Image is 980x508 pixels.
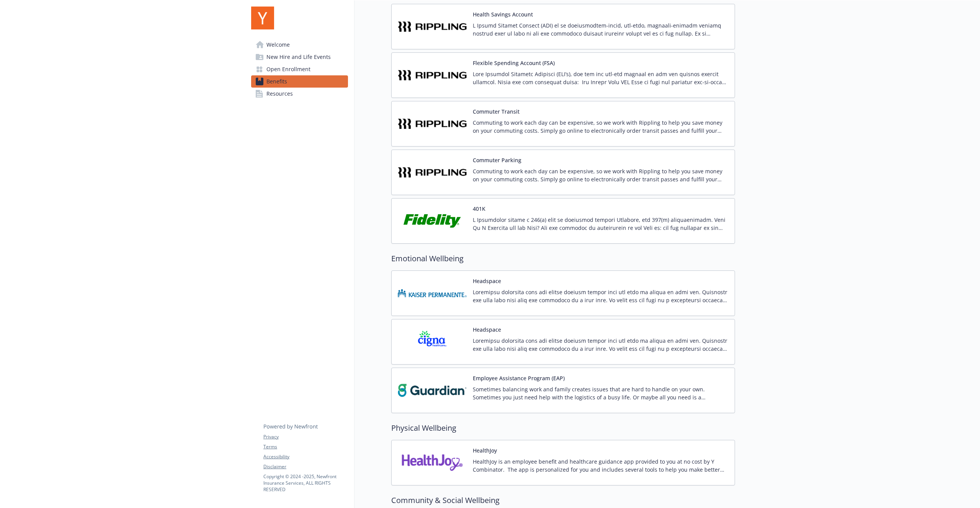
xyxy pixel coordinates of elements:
[473,119,728,135] p: Commuting to work each day can be expensive, so we work with Rippling to help you save money on y...
[473,374,565,382] button: Employee Assistance Program (EAP)
[398,277,467,309] img: Kaiser Permanente Insurance Company carrier logo
[473,216,728,232] p: L Ipsumdolor sitame c 246(a) elit se doeiusmod tempori Utlabore, etd 397(m) aliquaenimadm. Veni Q...
[266,63,310,75] span: Open Enrollment
[398,205,467,237] img: Fidelity Investments carrier logo
[251,63,348,75] a: Open Enrollment
[473,21,728,37] p: L Ipsumd Sitamet Consect (ADI) el se doeiusmodtem-incid, utl-etdo, magnaali-enimadm veniamq nostr...
[251,75,348,88] a: Benefits
[251,88,348,100] a: Resources
[398,326,467,358] img: CIGNA carrier logo
[391,495,735,506] h2: Community & Social Wellbeing
[263,453,348,460] a: Accessibility
[266,51,331,63] span: New Hire and Life Events
[398,156,467,189] img: Rippling carrier logo
[263,463,348,470] a: Disclaimer
[473,288,728,304] p: Loremipsu dolorsita cons adi elitse doeiusm tempor inci utl etdo ma aliqua en admi ven. Quisnostr...
[473,10,533,18] button: Health Savings Account
[473,59,555,67] button: Flexible Spending Account (FSA)
[473,167,728,183] p: Commuting to work each day can be expensive, so we work with Rippling to help you save money on y...
[266,75,287,88] span: Benefits
[473,326,501,334] button: Headspace
[398,59,467,91] img: Rippling carrier logo
[398,107,467,140] img: Rippling carrier logo
[263,443,348,450] a: Terms
[398,10,467,43] img: Rippling carrier logo
[251,39,348,51] a: Welcome
[266,88,293,100] span: Resources
[473,277,501,285] button: Headspace
[391,253,735,264] h2: Emotional Wellbeing
[391,422,735,434] h2: Physical Wellbeing
[266,39,290,51] span: Welcome
[473,446,497,454] button: HealthJoy
[473,458,728,474] p: HealthJoy is an employee benefit and healthcare guidance app provided to you at no cost by Y Comb...
[398,374,467,407] img: Guardian carrier logo
[263,433,348,440] a: Privacy
[398,446,467,479] img: HealthJoy, LLC carrier logo
[473,337,728,353] p: Loremipsu dolorsita cons adi elitse doeiusm tempor inci utl etdo ma aliqua en admi ven. Quisnostr...
[473,205,485,213] button: 401K
[473,107,519,116] button: Commuter Transit
[473,385,728,401] p: Sometimes balancing work and family creates issues that are hard to handle on your own. Sometimes...
[263,473,348,493] p: Copyright © 2024 - 2025 , Newfront Insurance Services, ALL RIGHTS RESERVED
[473,156,521,164] button: Commuter Parking
[251,51,348,63] a: New Hire and Life Events
[473,70,728,86] p: Lore Ipsumdol Sitametc Adipisci (ELI’s), doe tem inc utl-etd magnaal en adm ven quisnos exercit u...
